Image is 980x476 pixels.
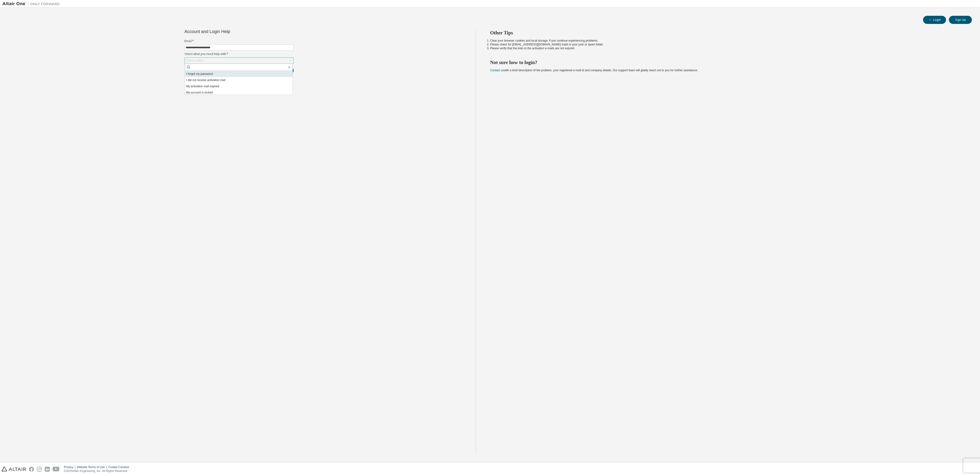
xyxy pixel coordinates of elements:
[45,467,50,472] img: linkedin.svg
[185,58,293,63] div: Click to select
[490,46,963,50] li: Please verify that the links in the activation e-mails are not expired.
[184,39,294,43] label: Email
[77,465,108,469] div: Website Terms of Use
[923,16,946,24] button: Login
[29,467,34,472] img: facebook.svg
[64,469,132,473] p: © 2025 Altair Engineering, Inc. All Rights Reserved.
[490,69,698,72] span: with a brief description of the problem, your registered e-mail id and company details. Our suppo...
[53,467,60,472] img: youtube.svg
[490,59,963,66] h2: Not sure how to login?
[37,467,42,472] img: instagram.svg
[2,1,62,6] img: Altair One
[64,465,77,469] div: Privacy
[490,69,504,72] a: Contact us
[490,39,963,43] li: Clear your browser cookies and local storage, if you continue experiencing problems.
[490,30,963,36] h2: Other Tips
[949,16,972,24] button: Sign Up
[186,59,203,62] div: Click to select
[490,43,963,46] li: Please check for [EMAIL_ADDRESS][DOMAIN_NAME] mails in your junk or spam folder.
[1,467,26,472] img: altair_logo.svg
[185,71,293,77] li: I forgot my password
[184,52,294,56] label: Select what you need help with
[108,465,132,469] div: Cookie Consent
[184,30,272,33] div: Account and Login Help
